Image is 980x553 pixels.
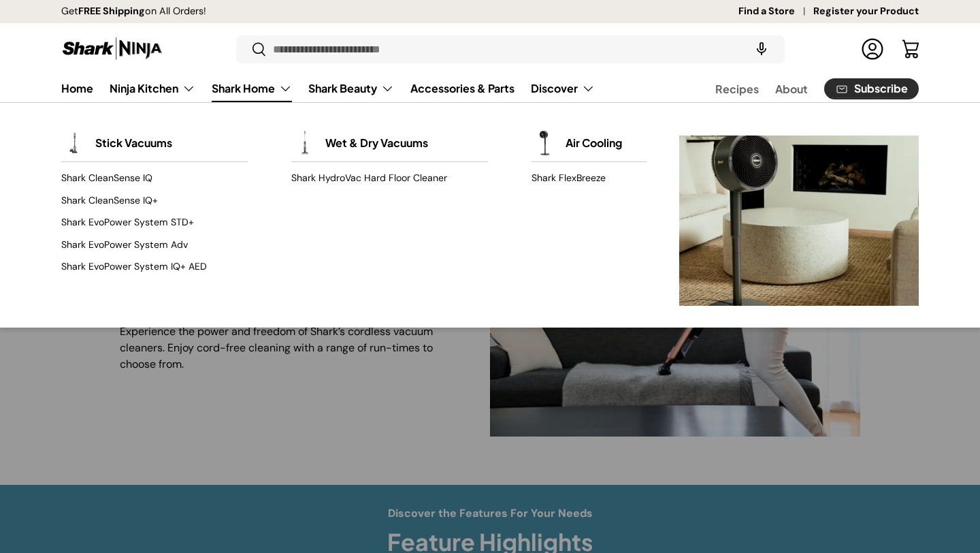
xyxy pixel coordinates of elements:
summary: Discover [523,75,603,102]
a: Ninja Kitchen [110,75,195,102]
summary: Shark Beauty [300,75,402,102]
a: Find a Store [738,4,813,19]
summary: Shark Home [203,75,300,102]
a: Shark Beauty [308,75,394,102]
summary: Ninja Kitchen [101,75,203,102]
a: Recipes [715,76,759,102]
a: Discover [531,75,595,102]
a: Shark Home [212,75,292,102]
span: Subscribe [854,83,908,94]
p: Get on All Orders! [61,4,206,19]
img: Shark Ninja Philippines [61,35,163,62]
strong: FREE Shipping [78,5,145,17]
a: Accessories & Parts [410,75,514,101]
a: About [775,76,808,102]
speech-search-button: Search by voice [740,34,783,64]
nav: Secondary [683,75,919,102]
a: Subscribe [824,78,919,99]
nav: Primary [61,75,595,102]
a: Home [61,75,93,101]
a: Register your Product [813,4,919,19]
